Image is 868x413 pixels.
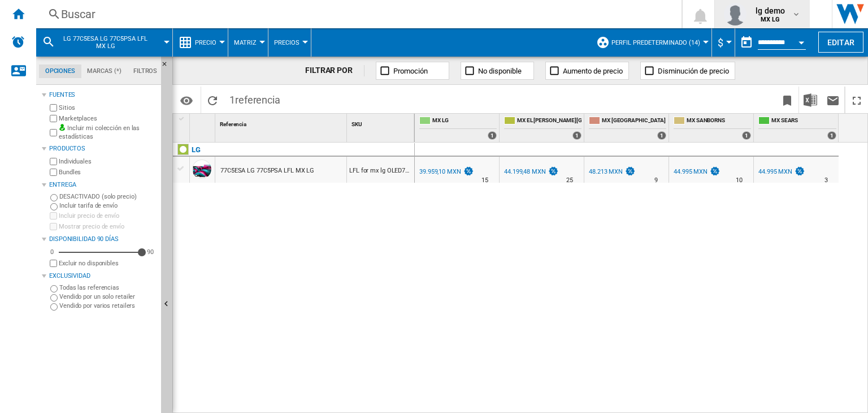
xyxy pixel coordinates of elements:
[419,168,461,175] div: 39.959,10 MXN
[672,166,721,178] div: 44.995 MXN
[824,175,828,186] div: Tiempo de entrega : 3 días
[59,259,157,268] label: Excluir no disponibles
[49,91,157,100] div: Fuentes
[218,114,346,131] div: Referencia Sort None
[563,67,623,75] span: Aumento de precio
[502,114,584,142] div: MX EL [PERSON_NAME][GEOGRAPHIC_DATA][PERSON_NAME] 1 offers sold by MX EL PALACIO DE HIERRO
[845,87,868,113] button: Maximizar
[818,32,863,53] button: Editar
[234,28,262,57] button: Matriz
[376,62,449,80] button: Promoción
[478,67,522,75] span: No disponible
[791,31,811,51] button: Open calendar
[827,131,836,140] div: 1 offers sold by MX SEARS
[234,39,257,46] span: Matriz
[712,28,735,57] md-menu: Currency
[179,28,222,57] div: Precio
[59,168,157,177] label: Bundles
[545,62,629,80] button: Aumento de precio
[50,126,57,140] input: Incluir mi colección en las estadísticas
[50,203,58,210] input: Incluir tarifa de envío
[822,87,844,113] button: Enviar este reporte por correo electrónico
[417,114,499,142] div: MX LG 1 offers sold by MX LG
[481,175,488,186] div: Tiempo de entrega : 15 días
[220,121,246,127] span: Referencia
[50,285,58,292] input: Todas las referencias
[611,39,700,46] span: Perfil predeterminado (14)
[347,157,414,183] div: LFL for mx lg OLED77C5ESA-1
[718,28,729,57] button: $
[50,223,57,230] input: Mostrar precio de envío
[587,114,669,142] div: MX [GEOGRAPHIC_DATA] 1 offers sold by MX LIVERPOOL
[305,65,364,76] div: FILTRAR POR
[201,87,224,113] button: Recargar
[61,6,652,22] div: Buscar
[566,175,573,186] div: Tiempo de entrega : 25 días
[432,117,497,126] span: MX LG
[59,114,157,123] label: Marketplaces
[50,115,57,122] input: Marketplaces
[799,87,822,113] button: Descargar en Excel
[589,168,623,175] div: 48.213 MXN
[771,117,836,126] span: MX SEARS
[349,114,414,131] div: SKU Sort None
[42,28,167,57] div: LG 77C5ESA LG 77C5PSA LFL MX LG
[502,166,559,178] div: 44.199,48 MXN
[59,302,157,310] label: Vendido por varios retailers
[11,35,25,49] img: alerts-logo.svg
[756,114,839,142] div: MX SEARS 1 offers sold by MX SEARS
[50,169,57,176] input: Bundles
[624,166,636,176] img: promotionV3.png
[461,62,534,80] button: No disponible
[674,168,708,175] div: 44.995 MXN
[50,158,57,165] input: Individuales
[192,114,215,131] div: Sort None
[59,212,157,220] label: Incluir precio de envío
[724,3,747,25] img: profile.jpg
[195,39,216,46] span: Precio
[349,114,414,131] div: Sort None
[640,62,735,80] button: Disminución de precio
[657,131,666,140] div: 1 offers sold by MX LIVERPOOL
[49,272,157,281] div: Exclusividad
[587,166,636,178] div: 48.213 MXN
[572,131,581,140] div: 1 offers sold by MX EL PALACIO DE HIERRO
[50,260,57,267] input: Mostrar precio de envío
[59,222,157,231] label: Mostrar precio de envío
[488,131,497,140] div: 1 offers sold by MX LG
[59,157,157,166] label: Individuales
[59,104,157,112] label: Sitios
[504,168,546,175] div: 44.199,48 MXN
[709,166,721,176] img: promotionV3.png
[59,283,157,292] label: Todas las referencias
[161,57,175,77] button: Ocultar
[602,117,666,126] span: MX [GEOGRAPHIC_DATA]
[81,64,128,78] md-tab-item: Marcas (*)
[654,175,658,186] div: Tiempo de entrega : 9 días
[235,94,280,106] span: referencia
[804,93,817,107] img: excel-24x24.png
[59,124,157,141] label: Incluir mi colección en las estadísticas
[658,67,729,75] span: Disminución de precio
[50,303,58,311] input: Vendido por varios retailers
[39,64,81,78] md-tab-item: Opciones
[218,114,346,131] div: Sort None
[735,31,758,54] button: md-calendar
[144,248,157,256] div: 90
[761,16,780,23] b: MX LG
[47,248,57,256] div: 0
[59,124,66,131] img: mysite-bg-18x18.png
[127,64,163,78] md-tab-item: Filtros
[59,192,157,201] label: DESACTIVADO (solo precio)
[758,168,792,175] div: 44.995 MXN
[671,114,753,142] div: MX SANBORNS 1 offers sold by MX SANBORNS
[794,166,805,176] img: promotionV3.png
[220,158,314,184] div: 77C5ESA LG 77C5PSA LFL MX LG
[50,294,58,302] input: Vendido por un solo retailer
[60,28,162,57] button: LG 77C5ESA LG 77C5PSA LFL MX LG
[49,144,157,153] div: Productos
[548,166,559,176] img: promotionV3.png
[756,5,785,16] span: lg demo
[736,175,743,186] div: Tiempo de entrega : 10 días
